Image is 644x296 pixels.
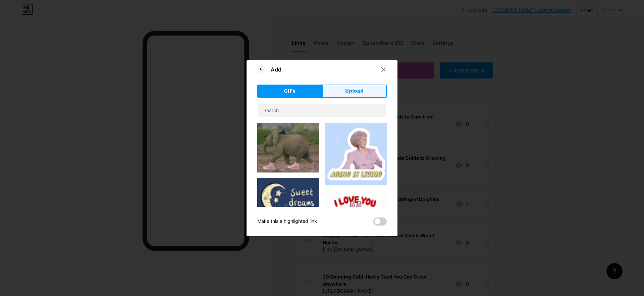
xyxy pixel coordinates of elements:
input: Search [258,104,386,117]
img: Gihpy [257,123,319,172]
button: GIFs [257,85,322,98]
span: Upload [345,88,364,95]
div: Make this a highlighted link [257,217,317,226]
div: Add [271,65,281,73]
img: Gihpy [257,178,319,219]
button: Upload [322,85,387,98]
img: Gihpy [325,123,387,185]
img: Gihpy [325,190,387,244]
span: GIFs [284,88,296,95]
